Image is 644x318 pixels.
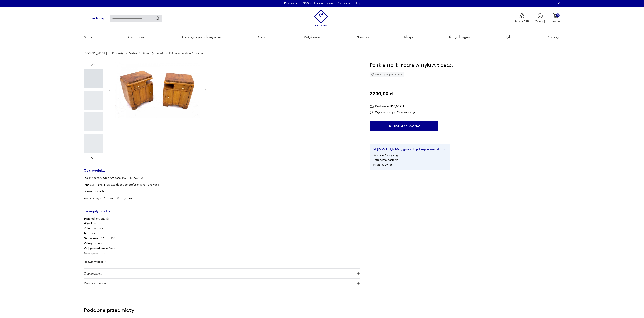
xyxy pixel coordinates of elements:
h3: Opis produktu [84,169,360,176]
button: Ikona plusaO sprzedawcy [84,269,360,278]
p: [PERSON_NAME] bardzo dobry, po profesjonalnej renowacji. [84,183,159,187]
a: Nowości [356,29,369,45]
p: drewno [84,251,177,256]
p: Polska [84,246,177,251]
p: Patyna B2B [514,20,529,23]
p: Stoliki nocne w typie Art deco. PO RENOWACJI. [84,176,159,180]
a: Oświetlenie [128,29,146,45]
a: Meble [129,52,137,55]
a: Klasyki [404,29,414,45]
b: Kraj pochodzenia : [84,247,108,250]
img: Ikona dostawy [370,104,374,109]
div: Wysyłka w ciągu 7 dni roboczych [370,111,417,115]
button: 0Koszyk [551,13,560,23]
img: Ikona certyfikatu [373,148,376,151]
img: Patyna - sklep z meblami i dekoracjami vintage [312,10,329,27]
b: Tworzywo : [84,252,98,255]
span: Dostawa i zwroty [84,279,354,288]
p: Koszyk [551,20,560,23]
p: 3200,00 zł [370,90,393,98]
p: Polskie stoliki nocne w stylu Art deco. [156,52,204,55]
button: Patyna B2B [514,13,529,23]
p: Podobne przedmioty [84,308,560,313]
b: Wysokość : [84,221,98,225]
h3: Szczegóły produktu [84,210,360,217]
button: Sprzedawaj [84,15,106,22]
img: Zdjęcie produktu Polskie stoliki nocne w stylu Art deco. [115,62,200,118]
a: Stoliki [142,52,150,55]
a: Dekoracje i przechowywanie [180,29,223,45]
li: Bezpieczna dostawa [373,158,398,162]
a: Zobacz produkty [337,1,360,6]
img: Ikona strzałki w prawo [446,149,447,150]
p: inny [84,231,177,236]
button: Rozwiń więcej [84,260,107,264]
img: Ikona diamentu [371,73,374,76]
p: Drewno : orzech [84,189,159,193]
div: Unikat - tylko jedna sztuka! [370,72,404,77]
button: [DOMAIN_NAME] gwarantuje bezpieczne zakupy [373,147,447,152]
p: brown [84,241,177,246]
a: Promocje [547,29,560,45]
p: [DATE] - [DATE] [84,236,177,241]
a: Produkty [112,52,123,55]
b: Typ : [84,231,89,235]
img: Info icon [106,217,109,220]
a: Ikony designu [449,29,470,45]
img: Ikona plusa [357,272,360,275]
a: Meble [84,29,93,45]
img: Ikona koszyka [553,13,558,19]
a: Ikona medaluPatyna B2B [514,13,529,23]
a: Antykwariat [304,29,322,45]
span: odnowiony [84,217,105,221]
div: Dostawa od 150,00 PLN [370,104,417,109]
b: Datowanie : [84,236,99,240]
p: Promocja do -30% na klasyki designu! [284,1,335,6]
a: Style [504,29,512,45]
a: Kuchnia [257,29,269,45]
div: 0 [556,13,560,17]
span: O sprzedawcy [84,269,354,278]
b: Kolory : [84,241,93,245]
li: Ochrona Kupującego [373,153,400,157]
p: brązowy [84,226,177,231]
button: Zaloguj [535,13,545,23]
button: Szukaj [155,16,160,21]
p: Zaloguj [535,20,545,23]
a: Sprzedawaj [84,17,106,20]
a: [DOMAIN_NAME] [84,52,107,55]
img: chevron down [103,260,107,264]
img: Ikona plusa [357,282,360,285]
button: Ikona plusaDostawa i zwroty [84,279,360,288]
img: Ikonka użytkownika [538,13,543,19]
p: 57cm [84,221,177,226]
li: 14 dni na zwrot [373,163,392,167]
h1: Polskie stoliki nocne w stylu Art deco. [370,62,453,69]
b: Stan: [84,217,91,221]
p: wymiary : wys. 57 cm szer. 50 cm gł. 34 cm [84,196,159,200]
img: Ikona medalu [519,13,524,19]
b: Kolor: [84,226,92,230]
button: Dodaj do koszyka [370,121,438,131]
